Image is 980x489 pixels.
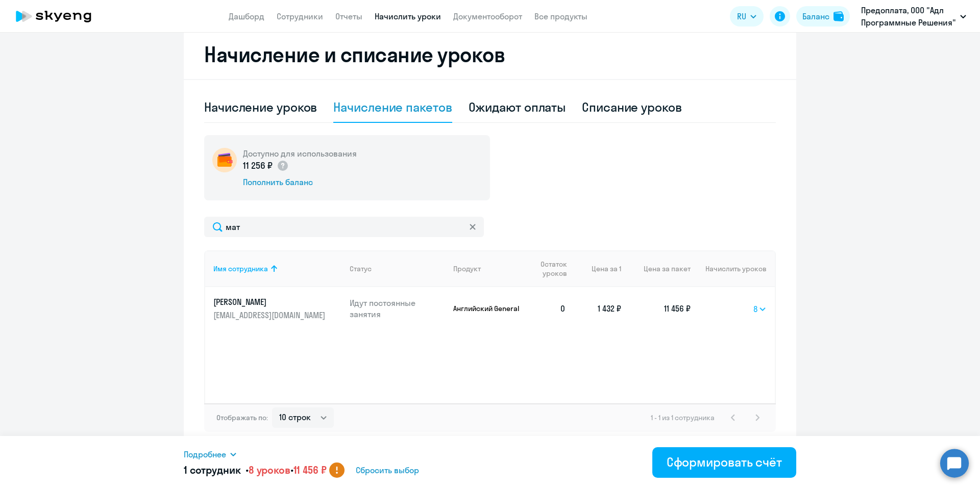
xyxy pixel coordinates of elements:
[249,464,290,476] span: 8 уроков
[856,4,971,29] button: Предоплата, ООО "Адл Программные Решения"
[204,42,776,67] h2: Начисление и списание уроков
[212,148,237,172] img: wallet-circle.png
[335,11,362,21] a: Отчеты
[730,6,764,27] button: RU
[277,11,323,21] a: Сотрудники
[530,260,567,278] span: Остаток уроков
[229,11,264,21] a: Дашборд
[621,287,691,330] td: 11 456 ₽
[834,11,844,21] img: balance
[204,99,317,115] div: Начисление уроков
[530,260,574,278] div: Остаток уроков
[802,10,829,22] div: Баланс
[453,11,522,21] a: Документооборот
[582,99,682,115] div: Списание уроков
[243,176,357,188] div: Пополнить баланс
[453,304,522,313] p: Английский General
[796,6,850,27] button: Балансbalance
[861,4,956,29] p: Предоплата, ООО "Адл Программные Решения"
[737,10,746,22] span: RU
[453,264,481,273] div: Продукт
[356,464,419,476] span: Сбросить выбор
[534,11,587,21] a: Все продукты
[213,264,341,273] div: Имя сотрудника
[350,264,446,273] div: Статус
[213,296,328,307] p: [PERSON_NAME]
[453,264,522,273] div: Продукт
[350,297,446,320] p: Идут постоянные занятия
[213,296,341,321] a: [PERSON_NAME][EMAIL_ADDRESS][DOMAIN_NAME]
[333,99,452,115] div: Начисление пакетов
[213,264,268,273] div: Имя сотрудника
[651,413,715,422] span: 1 - 1 из 1 сотрудника
[350,264,372,273] div: Статус
[216,413,268,422] span: Отображать по:
[204,217,484,237] input: Поиск по имени, email, продукту или статусу
[213,310,328,321] p: [EMAIL_ADDRESS][DOMAIN_NAME]
[522,287,574,330] td: 0
[293,464,327,476] span: 11 456 ₽
[375,11,441,21] a: Начислить уроки
[243,148,357,159] h5: Доступно для использования
[667,454,782,470] div: Сформировать счёт
[652,447,796,478] button: Сформировать счёт
[621,250,691,287] th: Цена за пакет
[574,250,621,287] th: Цена за 1
[574,287,621,330] td: 1 432 ₽
[184,463,326,477] h5: 1 сотрудник • •
[691,250,775,287] th: Начислить уроков
[243,159,289,172] p: 11 256 ₽
[184,448,226,460] span: Подробнее
[469,99,566,115] div: Ожидают оплаты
